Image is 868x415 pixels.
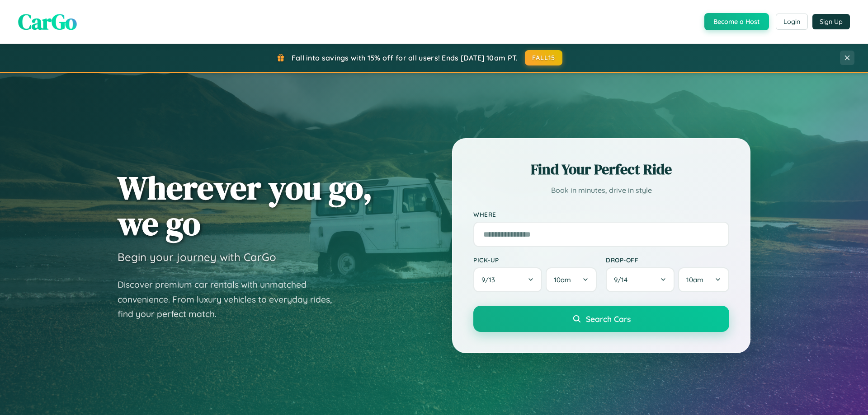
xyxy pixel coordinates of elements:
[473,210,729,218] label: Where
[473,306,729,332] button: Search Cars
[118,250,276,264] h3: Begin your journey with CarGo
[614,275,632,284] span: 9 / 14
[18,7,77,37] span: CarGo
[546,267,597,292] button: 10am
[525,50,563,65] button: FALL15
[686,275,703,284] span: 10am
[118,277,344,322] p: Discover premium car rentals with unmatched convenience. From luxury vehicles to everyday rides, ...
[678,267,729,292] button: 10am
[812,14,850,29] button: Sign Up
[473,267,542,292] button: 9/13
[704,13,769,30] button: Become a Host
[481,275,500,284] span: 9 / 13
[292,53,518,62] span: Fall into savings with 15% off for all users! Ends [DATE] 10am PT.
[586,314,631,324] span: Search Cars
[473,159,729,179] h2: Find Your Perfect Ride
[473,184,729,197] p: Book in minutes, drive in style
[473,256,597,264] label: Pick-up
[606,267,675,292] button: 9/14
[554,275,571,284] span: 10am
[776,14,808,30] button: Login
[118,170,373,241] h1: Wherever you go, we go
[606,256,729,264] label: Drop-off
